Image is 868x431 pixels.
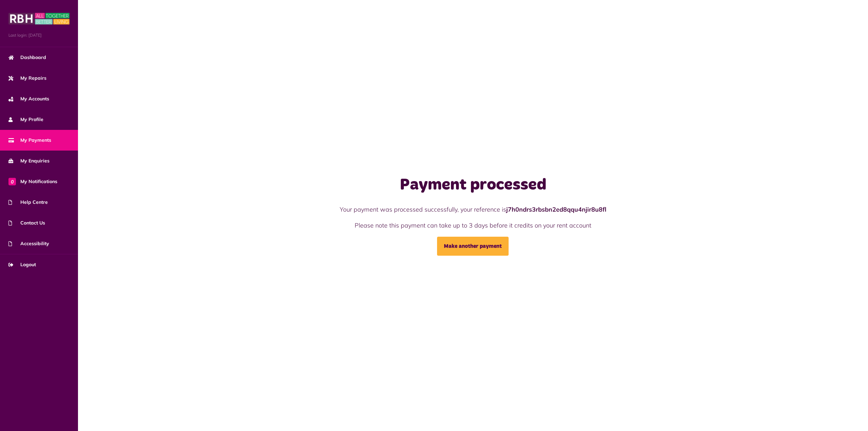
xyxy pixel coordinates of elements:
p: Please note this payment can take up to 3 days before it credits on your rent account [283,221,663,230]
span: Dashboard [8,54,46,61]
span: My Repairs [8,75,46,82]
span: Accessibility [8,240,49,247]
span: Logout [8,261,36,268]
p: Your payment was processed successfully, your reference is [283,205,663,214]
span: Contact Us [8,219,45,227]
strong: j7h0ndrs3rbsbn2ed8qqu4njir8u8fl [506,205,606,213]
span: My Enquiries [8,157,50,164]
span: My Payments [8,137,51,144]
span: My Accounts [8,95,49,102]
span: My Notifications [8,178,57,185]
span: 0 [8,178,16,185]
span: Last login: [DATE] [8,32,70,38]
span: Help Centre [8,199,48,206]
span: My Profile [8,116,43,123]
a: Make another payment [437,237,509,256]
h1: Payment processed [283,175,663,195]
img: MyRBH [8,12,70,25]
